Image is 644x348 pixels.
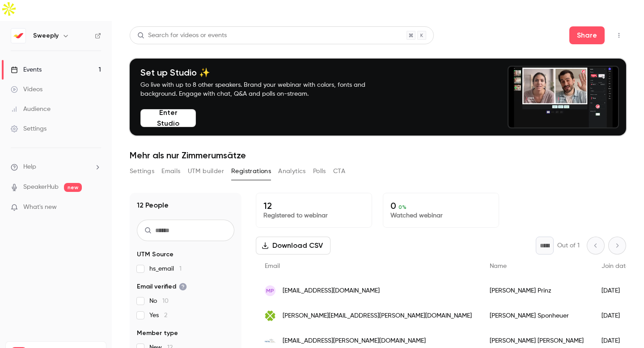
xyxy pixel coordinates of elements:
h1: 12 People [137,200,169,211]
h6: Sweeply [33,31,59,40]
span: MP [266,287,274,295]
span: 2 [164,312,167,318]
button: Emails [161,164,180,178]
p: Watched webinar [390,211,491,220]
img: glueck-auf.de [265,310,275,321]
h1: Mehr als nur Zimmerumsätze [130,150,626,161]
button: CTA [333,164,345,178]
span: UTM Source [137,250,174,259]
span: Email verified [137,282,187,291]
h4: Set up Studio ✨ [140,67,386,78]
a: SpeakerHub [23,182,59,192]
span: [EMAIL_ADDRESS][PERSON_NAME][DOMAIN_NAME] [283,336,426,346]
span: Join date [602,263,629,269]
p: Registered to webinar [263,211,364,220]
p: 12 [263,200,364,211]
div: [DATE] [593,303,638,328]
p: Go live with up to 8 other speakers. Brand your webinar with colors, fonts and background. Engage... [140,81,386,98]
button: UTM builder [188,164,224,178]
span: Help [23,162,36,172]
div: [PERSON_NAME] Prinz [481,278,593,303]
img: emser-therme.de [265,335,275,346]
div: Events [11,65,42,74]
li: help-dropdown-opener [11,162,101,172]
span: hs_email [149,264,182,273]
span: [PERSON_NAME][EMAIL_ADDRESS][PERSON_NAME][DOMAIN_NAME] [283,311,472,321]
button: Download CSV [256,237,330,255]
button: Settings [130,164,154,178]
span: Name [490,263,507,269]
img: Sweeply [11,29,25,43]
div: Audience [11,105,51,114]
span: 0 % [398,204,407,210]
button: Enter Studio [140,109,196,127]
div: Search for videos or events [137,31,227,40]
span: Email [265,263,280,269]
button: Polls [313,164,326,178]
span: Yes [149,311,167,320]
p: Out of 1 [557,241,580,250]
div: [PERSON_NAME] Sponheuer [481,303,593,328]
p: 0 [390,200,491,211]
span: No [149,297,169,306]
span: 10 [162,298,169,304]
button: Registrations [231,164,271,178]
span: [EMAIL_ADDRESS][DOMAIN_NAME] [283,286,380,296]
span: What's new [23,203,57,212]
span: 1 [179,266,182,272]
span: Member type [137,329,178,338]
button: Analytics [278,164,306,178]
div: Settings [11,124,47,133]
div: [DATE] [593,278,638,303]
span: new [64,183,82,192]
button: Share [569,26,605,44]
div: Videos [11,85,42,94]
